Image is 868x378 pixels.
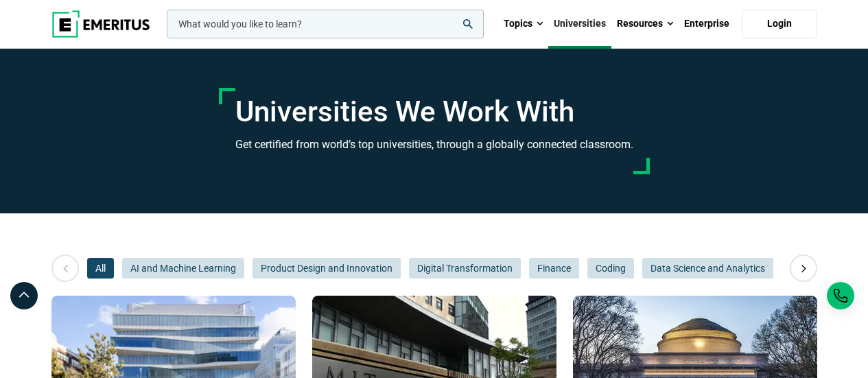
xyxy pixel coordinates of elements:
[167,10,484,38] input: woocommerce-product-search-field-0
[409,258,521,279] button: Digital Transformation
[235,95,633,129] h1: Universities We Work With
[742,10,817,38] a: Login
[87,258,114,279] button: All
[122,258,244,279] button: AI and Machine Learning
[253,258,401,279] button: Product Design and Innovation
[587,258,634,279] button: Coding
[642,258,773,279] button: Data Science and Analytics
[235,136,633,154] h3: Get certified from world’s top universities, through a globally connected classroom.
[529,258,579,279] button: Finance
